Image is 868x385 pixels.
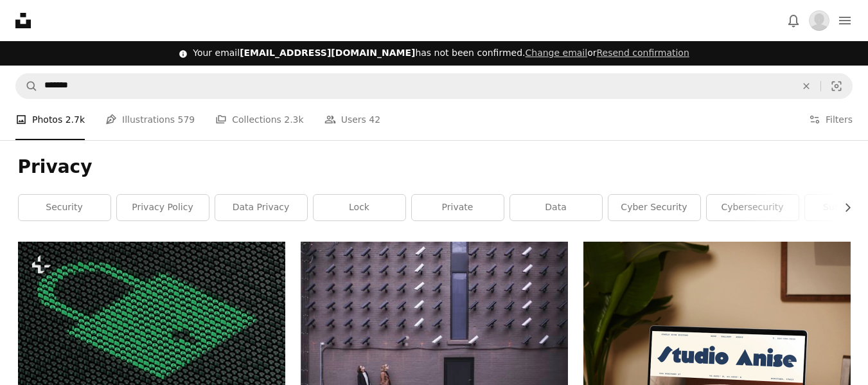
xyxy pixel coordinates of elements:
[510,195,602,220] a: data
[525,48,689,58] span: or
[314,195,405,220] a: lock
[240,48,415,58] span: [EMAIL_ADDRESS][DOMAIN_NAME]
[105,99,195,140] a: Illustrations 579
[215,99,303,140] a: Collections 2.3k
[215,195,307,220] a: data privacy
[178,112,195,127] span: 579
[18,310,285,322] a: a close up of a cell phone with a green light on it
[596,47,689,60] button: Resend confirmation
[412,195,504,220] a: private
[832,8,858,33] button: Menu
[608,195,700,220] a: cyber security
[809,99,853,140] button: Filters
[781,8,806,33] button: Notifications
[821,74,852,98] button: Visual search
[707,195,799,220] a: cybersecurity
[525,48,587,58] a: Change email
[15,73,853,99] form: Find visuals sitewide
[301,325,568,336] a: two women facing security camera above mounted on structure
[324,99,381,140] a: Users 42
[18,156,851,179] h1: Privacy
[193,47,689,60] div: Your email has not been confirmed.
[16,74,38,98] button: Search Unsplash
[792,74,820,98] button: Clear
[117,195,209,220] a: privacy policy
[15,13,31,28] a: Home — Unsplash
[369,112,380,127] span: 42
[19,195,111,220] a: security
[809,10,829,31] img: Avatar of user Pat Russell
[806,8,832,33] button: Profile
[284,112,303,127] span: 2.3k
[836,195,851,220] button: scroll list to the right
